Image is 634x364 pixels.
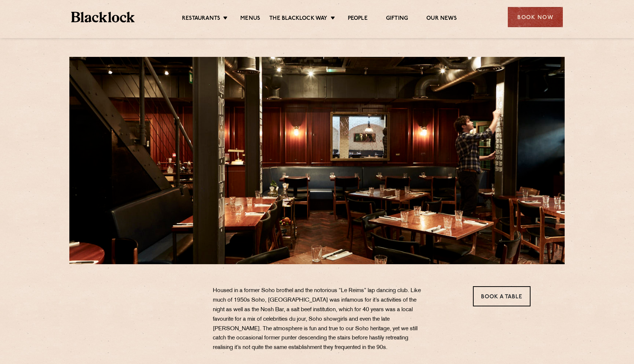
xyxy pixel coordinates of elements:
[213,286,429,353] p: Housed in a former Soho brothel and the notorious “Le Reims” lap dancing club. Like much of 1950s...
[269,15,327,23] a: The Blacklock Way
[348,15,368,23] a: People
[473,286,531,306] a: Book a Table
[508,7,563,27] div: Book Now
[240,15,260,23] a: Menus
[71,12,135,22] img: BL_Textured_Logo-footer-cropped.svg
[182,15,220,23] a: Restaurants
[386,15,408,23] a: Gifting
[426,15,457,23] a: Our News
[103,286,186,341] img: svg%3E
